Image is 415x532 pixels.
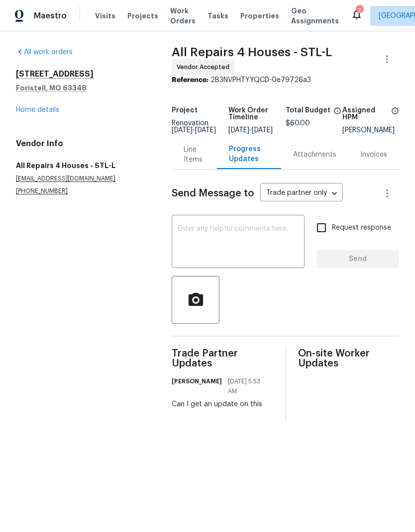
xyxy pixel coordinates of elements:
span: Projects [127,11,158,21]
span: [DATE] [195,127,216,134]
span: - [228,127,273,134]
span: Renovation [172,120,216,134]
div: Attachments [293,150,336,160]
h6: [PERSON_NAME] [172,376,222,386]
span: All Repairs 4 Houses - STL-L [172,46,332,58]
span: Request response [332,223,391,233]
a: Home details [16,106,59,113]
span: The hpm assigned to this work order. [391,107,399,127]
h5: All Repairs 4 Houses - STL-L [16,161,148,171]
span: Work Orders [170,6,196,26]
span: [DATE] [172,127,193,134]
span: The total cost of line items that have been proposed by Opendoor. This sum includes line items th... [333,107,341,120]
span: Maestro [34,11,67,21]
div: Can I get an update on this [172,399,273,409]
span: [DATE] 5:53 AM [228,376,267,396]
h5: Assigned HPM [342,107,388,121]
span: Send Message to [172,188,254,198]
span: Vendor Accepted [177,62,233,72]
span: Properties [240,11,279,21]
span: $60.00 [286,120,310,127]
div: Line Items [184,145,205,165]
h5: Total Budget [286,107,330,114]
div: 7 [356,6,363,16]
span: Geo Assignments [291,6,339,26]
h5: Project [172,107,198,114]
h4: Vendor Info [16,139,148,149]
a: All work orders [16,49,73,56]
span: Tasks [207,12,228,19]
span: - [172,127,216,134]
span: [DATE] [228,127,249,134]
span: [DATE] [252,127,273,134]
div: Trade partner only [260,185,343,202]
span: Trade Partner Updates [172,349,273,368]
div: 2B3NVPHTYYQCD-0e79726a3 [172,75,399,85]
div: Invoices [360,150,387,160]
span: On-site Worker Updates [298,349,399,368]
h5: Work Order Timeline [228,107,285,121]
div: [PERSON_NAME] [342,127,399,134]
span: Visits [95,11,115,21]
b: Reference: [172,77,208,84]
div: Progress Updates [229,144,269,164]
